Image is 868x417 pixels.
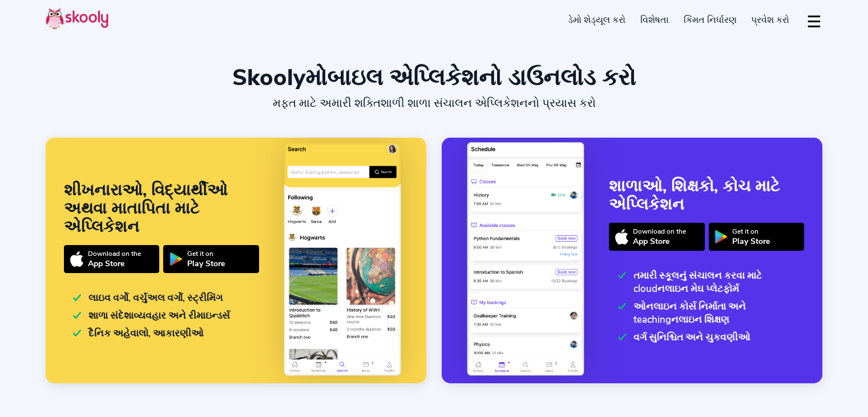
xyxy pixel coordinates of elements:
div: શાળા સંદેશાવ્યવહાર અને રીમાઇન્ડર્સ [73,309,230,322]
a: Get it onPlay Store [709,223,804,251]
div: App Store [633,236,686,247]
div: Download on the [88,249,141,258]
div: દૈનિક અહેવાલો, આકારણીઓ [73,327,204,340]
div: Get it on [187,249,225,258]
div: લાઇવ વર્ગો, વર્ચુઅલ વર્ગો, સ્ટ્રીમિંગ [73,291,223,304]
img: Skooly [46,7,108,30]
div: ઓનલાઇન કોર્સ નિર્માતા અને teachingનલાઇન શિક્ષણ [618,300,804,326]
div: Get it on [732,227,770,236]
div: શાળાઓ, શિક્ષકો, કોચ માટે એપ્લિકેશન [609,177,804,214]
span: કિંમત નિર્ધારણ [684,14,737,26]
span: પ્રવેશ કરો [751,14,789,26]
div: Play Store [187,258,225,269]
div: શીખનારાઓ, વિદ્યાર્થીઓ અથવા માતાપિતા માટે એપ્લિકેશન [64,181,259,236]
a: વિશેષતા [633,11,676,29]
div: મોબાઇલ એપ્લિકેશનો ડાઉનલોડ કરો [46,64,822,91]
a: પ્રવેશ કરો [744,11,797,29]
a: ડેમો શેડ્યૂલ કરો [561,11,633,29]
a: Download on theApp Store [64,245,159,274]
button: dropdown menu [806,8,822,34]
a: Get it onPlay Store [163,245,259,274]
div: તમારી સ્કૂલનું સંચાલન કરવા માટે cloudનલાઇન મેઘ પ્લેટફોર્મ [618,269,804,295]
a: કિંમત નિર્ધારણ [676,11,744,29]
div: App Store [88,258,141,269]
span: Skooly [232,62,305,93]
div: Play Store [732,236,770,247]
div: Download on the [633,227,686,236]
a: Download on theApp Store [609,223,704,251]
div: મફત માટે અમારી શક્તિશાળી શાળા સંચાલન એપ્લિકેશનનો પ્રયાસ કરો [240,96,628,110]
